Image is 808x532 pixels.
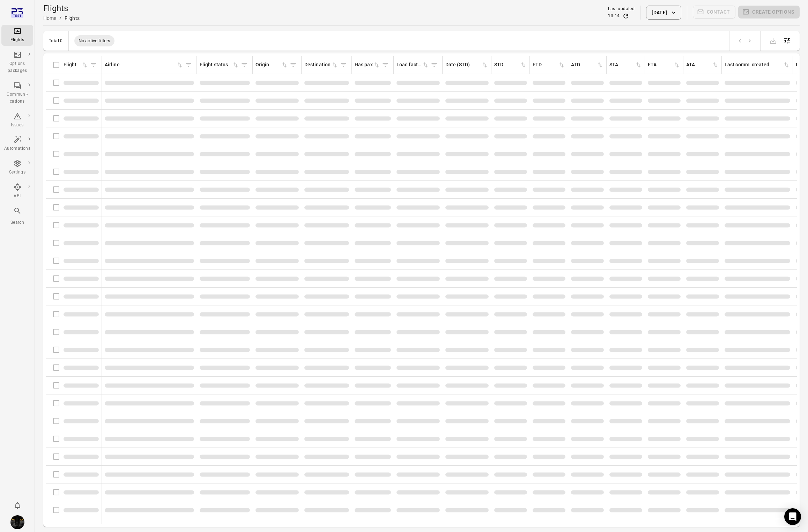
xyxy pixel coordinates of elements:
div: Total 0 [49,38,63,43]
a: Communi-cations [1,79,33,107]
a: Flights [1,25,33,46]
h1: Flights [43,3,80,14]
div: Sort by flight status in ascending order [200,61,239,69]
span: No active filters [74,37,115,44]
span: Filter by has pax [380,60,391,70]
div: Sort by last communication created in ascending order [725,61,790,69]
nav: Breadcrumbs [43,14,80,22]
div: Sort by origin in ascending order [255,61,288,69]
div: Search [4,219,30,226]
div: Options packages [4,60,30,74]
div: Communi-cations [4,91,30,105]
a: Automations [1,133,33,154]
button: Refresh data [622,13,629,20]
span: Filter by airline [183,60,194,70]
button: Open table configuration [780,34,794,48]
span: Filter by flight [88,60,99,70]
div: Sort by destination in ascending order [304,61,338,69]
div: Sort by date (STD) in ascending order [445,61,488,69]
div: Settings [4,169,30,176]
div: Sort by STA in ascending order [609,61,642,69]
button: [DATE] [646,6,681,20]
a: Issues [1,110,33,131]
span: Filter by load factor [429,60,439,70]
div: Sort by has pax in ascending order [355,61,380,69]
div: Sort by ETD in ascending order [533,61,565,69]
span: Please make a selection to create an option package [738,6,800,20]
div: Issues [4,122,30,129]
span: Please make a selection to create communications [693,6,736,20]
div: Flights [65,15,80,22]
span: Filter by origin [288,60,298,70]
span: Filter by destination [338,60,349,70]
a: Settings [1,157,33,178]
div: 13:14 [608,13,620,20]
span: Please make a selection to export [766,37,780,44]
div: Sort by ETA in ascending order [648,61,680,69]
div: Sort by airline in ascending order [105,61,183,69]
button: Notifications [10,498,24,512]
div: Sort by ATD in ascending order [571,61,603,69]
div: Sort by ATA in ascending order [686,61,719,69]
button: Iris [8,512,27,532]
a: Home [43,15,57,21]
div: Last updated [608,6,635,13]
img: images [10,515,24,529]
div: Open Intercom Messenger [784,508,801,525]
a: API [1,181,33,202]
nav: pagination navigation [735,36,755,45]
div: API [4,193,30,200]
button: Search [1,205,33,228]
div: Sort by STD in ascending order [494,61,527,69]
span: Filter by flight status [239,60,250,70]
div: Flights [4,37,30,44]
div: Automations [4,145,30,152]
a: Options packages [1,49,33,76]
div: Sort by load factor in ascending order [396,61,429,69]
li: / [59,14,62,22]
div: Sort by flight in ascending order [64,61,88,69]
